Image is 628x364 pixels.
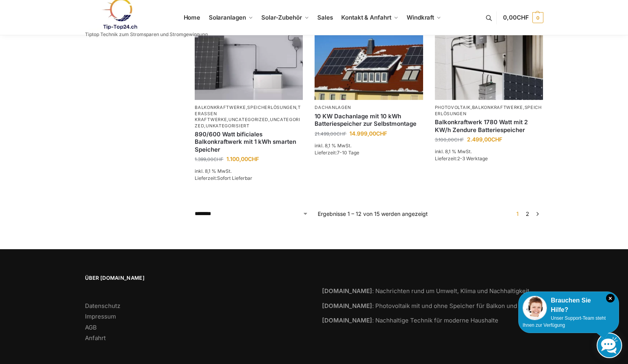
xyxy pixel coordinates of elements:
span: Unser Support-Team steht Ihnen zur Verfügung [523,315,606,328]
span: CHF [454,137,464,143]
p: inkl. 8,1 % MwSt. [435,148,543,155]
a: -19%Zendure-solar-flow-Batteriespeicher für Balkonkraftwerke [435,19,543,100]
nav: Produkt-Seitennummerierung [512,210,543,218]
bdi: 21.499,00 [315,131,346,137]
a: 10 KW Dachanlage mit 10 kWh Batteriespeicher zur Selbstmontage [315,112,423,128]
a: → [534,210,540,218]
a: Speicherlösungen [435,105,542,116]
span: CHF [517,14,529,21]
i: Schließen [606,294,615,302]
a: -30%Solar Dachanlage 6,5 KW [315,19,423,100]
img: Solar Dachanlage 6,5 KW [315,19,423,100]
span: CHF [214,156,223,162]
bdi: 14.999,00 [349,130,387,137]
span: CHF [337,131,346,137]
a: Balkonkraftwerke [195,105,246,110]
p: Ergebnisse 1 – 12 von 15 werden angezeigt [318,210,428,218]
a: Balkonkraftwerke [472,105,523,110]
p: inkl. 8,1 % MwSt. [195,168,303,175]
a: Speicherlösungen [247,105,296,110]
bdi: 1.399,00 [195,156,223,162]
a: [DOMAIN_NAME]: Nachhaltige Technik für moderne Haushalte [322,317,498,324]
span: Sales [317,14,333,21]
img: ASE 1000 Batteriespeicher [195,19,303,100]
span: Lieferzeit: [195,175,252,181]
a: Seite 2 [524,210,531,217]
span: Solar-Zubehör [261,14,302,21]
a: Unkategorisiert [206,123,250,129]
span: Solaranlagen [209,14,246,21]
img: Customer service [523,296,547,320]
span: Über [DOMAIN_NAME] [85,274,306,282]
span: Lieferzeit: [435,156,488,161]
div: Brauchen Sie Hilfe? [523,296,615,315]
a: Uncategorized [195,117,300,128]
strong: [DOMAIN_NAME] [322,287,372,295]
strong: [DOMAIN_NAME] [322,302,372,310]
span: Lieferzeit: [315,150,359,156]
a: Anfahrt [85,334,106,342]
select: Shop-Reihenfolge [195,210,308,218]
a: Datenschutz [85,302,120,310]
span: 2-3 Werktage [457,156,488,161]
p: , , [435,105,543,117]
span: 0,00 [503,14,528,21]
img: Zendure-solar-flow-Batteriespeicher für Balkonkraftwerke [435,19,543,100]
a: Balkonkraftwerk 1780 Watt mit 2 KW/h Zendure Batteriespeicher [435,118,543,134]
a: Impressum [85,313,116,320]
a: [DOMAIN_NAME]: Nachrichten rund um Umwelt, Klima und Nachhaltigkeit [322,287,529,295]
span: 0 [532,12,543,23]
a: 890/600 Watt bificiales Balkonkraftwerk mit 1 kWh smarten Speicher [195,130,303,154]
a: Photovoltaik [435,105,471,110]
span: CHF [376,130,387,137]
a: AGB [85,324,97,331]
span: CHF [491,136,502,143]
bdi: 3.100,00 [435,137,464,143]
a: -21%ASE 1000 Batteriespeicher [195,19,303,100]
span: Windkraft [407,14,434,21]
span: CHF [248,156,259,162]
a: [DOMAIN_NAME]: Photovoltaik mit und ohne Speicher für Balkon und Terrasse [322,302,543,310]
span: Kontakt & Anfahrt [341,14,391,21]
bdi: 2.499,00 [467,136,502,143]
a: 0,00CHF 0 [503,6,543,29]
span: Sofort Lieferbar [217,175,252,181]
p: Tiptop Technik zum Stromsparen und Stromgewinnung [85,32,208,37]
p: , , , , , [195,105,303,129]
strong: [DOMAIN_NAME] [322,317,372,324]
a: Dachanlagen [315,105,351,110]
bdi: 1.100,00 [226,156,259,162]
a: Terassen Kraftwerke [195,105,301,122]
p: inkl. 8,1 % MwSt. [315,142,423,149]
span: 7-10 Tage [337,150,359,156]
a: Uncategorized [228,117,268,122]
span: Seite 1 [514,210,521,217]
